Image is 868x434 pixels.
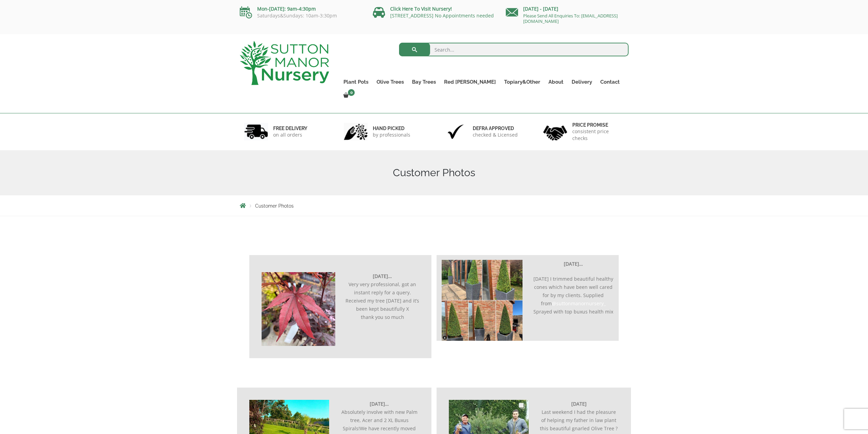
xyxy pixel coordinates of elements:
[564,261,583,267] strong: [DATE]…
[244,123,268,140] img: 1.jpg
[349,281,416,296] span: Very very professional, got an instant reply for a query.
[373,273,392,279] b: [DATE]…
[543,121,567,142] img: 4.jpg
[572,128,624,142] p: consistent price checks
[345,297,419,312] span: Received my tree [DATE] and it’s been kept beautifully X
[596,77,624,87] a: Contact
[571,401,587,407] strong: [DATE]
[408,77,440,87] a: Bay Trees
[373,125,410,131] h6: hand picked
[339,91,357,100] a: 0
[444,123,468,140] img: 3.jpg
[240,5,363,13] p: Mon-[DATE]: 9am-4:30pm
[370,401,389,407] b: [DATE]…
[344,123,368,140] img: 2.jpg
[473,131,518,138] p: checked & Licensed
[442,260,523,341] img: Screenshot 2020-12-06 at 18.29.14
[506,5,629,13] p: [DATE] - [DATE]
[240,167,629,179] h1: Customer Photos
[372,77,408,87] a: Olive Trees
[348,89,355,96] span: 0
[440,77,500,87] a: Red [PERSON_NAME]
[262,272,335,346] img: Image 06-12-2020 at 14.47
[373,131,410,138] p: by professionals
[390,5,452,12] a: Click Here To Visit Nursery!
[473,125,518,131] h6: Defra approved
[240,13,363,18] p: Saturdays&Sundays: 10am-3:30pm
[339,77,372,87] a: Plant Pots
[240,203,629,208] nav: Breadcrumbs
[273,131,307,138] p: on all orders
[255,203,294,209] span: Customer Photos
[240,41,329,85] img: logo
[500,77,544,87] a: Topiary&Other
[533,308,614,316] div: Sprayed with top buxus health mix
[544,77,568,87] a: About
[361,314,404,320] span: thank you so much
[273,125,307,131] h6: FREE DELIVERY
[533,275,614,308] div: [DATE] I trimmed beautiful healthy cones which have been well cared for by my clients. Supplied from
[399,43,629,56] input: Search...
[390,12,494,19] a: [STREET_ADDRESS] No Appointments needed
[523,13,618,24] a: Please Send All Enquiries To: [EMAIL_ADDRESS][DOMAIN_NAME]
[552,300,606,307] a: @suttonmanornursery_
[572,122,624,128] h6: Price promise
[568,77,596,87] a: Delivery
